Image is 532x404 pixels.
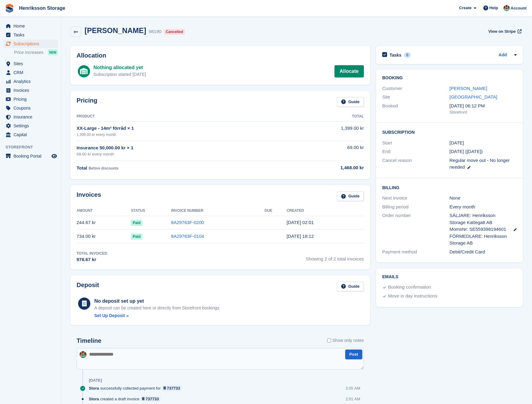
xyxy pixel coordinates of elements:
span: Stora [89,396,99,402]
span: Booking Portal [13,152,50,160]
div: Nothing allocated yet [93,64,146,71]
div: Debit/Credit Card [450,249,517,256]
div: Customer [382,85,450,92]
span: Help [489,5,498,11]
div: 0 [404,52,411,58]
div: created a draft invoice [89,396,164,402]
p: A deposit can be created here or directly from Storefront bookings. [94,305,221,311]
a: Set Up Deposit [94,312,221,319]
div: Billing period [382,204,450,211]
span: Coupons [13,104,50,112]
span: Analytics [13,77,50,86]
a: 8A29763F-0200 [171,220,204,225]
h2: [PERSON_NAME] [85,26,146,35]
a: menu [3,22,58,30]
a: Henriksson Storage [17,3,68,13]
a: View on Stripe [486,26,523,36]
span: Regular move out - No longer needed [450,158,510,170]
div: 1,468.00 kr [280,164,364,171]
div: 98190 [149,28,161,35]
a: Guide [337,97,364,107]
div: Subscription started [DATE] [93,71,146,78]
img: stora-icon-8386f47178a22dfd0bd8f6a31ec36ba5ce8667c1dd55bd0f319d3a0aa187defe.svg [5,4,14,13]
span: Create [459,5,471,11]
div: Every month [450,204,517,211]
a: menu [3,59,58,68]
a: menu [3,86,58,95]
h2: Billing [382,184,517,190]
h2: Allocation [77,52,364,59]
time: 2025-07-26 16:12:16 UTC [287,234,314,239]
th: Due [265,206,287,216]
div: 737733 [167,385,180,391]
span: Account [511,5,526,11]
div: Next invoice [382,195,450,202]
td: 1,399.00 kr [280,122,364,141]
input: Show only notes [327,337,331,344]
div: End [382,148,450,155]
div: successfully collected payment for [89,385,185,391]
h2: Subscription [382,129,517,135]
h2: Emails [382,275,517,279]
a: Preview store [51,152,58,160]
a: Guide [337,282,364,292]
a: [PERSON_NAME] [450,86,487,91]
span: SÄLJARE: Henriksson Storage Kattegatt AB MomsNr: SE559398194601 FÖRMEDLARE: Henriksson Storage AB [450,212,508,247]
h2: Timeline [77,337,101,344]
div: Set Up Deposit [94,312,125,319]
div: 69.00 kr every month [77,151,280,157]
span: Pricing [13,95,50,103]
a: menu [3,31,58,39]
div: Move in day instructions [388,293,437,300]
div: 978.67 kr [77,256,107,263]
time: 2025-07-25 22:00:00 UTC [450,140,464,147]
img: Isak Martinelle [80,351,86,358]
span: [DATE] ([DATE]) [450,149,483,154]
div: Booking confirmation [388,284,431,291]
div: Storefront [450,109,517,115]
div: Payment method [382,249,450,256]
span: CRM [13,68,50,77]
span: Invoices [13,86,50,95]
td: 69.00 kr [280,141,364,161]
th: Created [287,206,364,216]
button: Post [345,350,362,360]
div: Insurance 50,000.00 kr × 1 [77,144,280,151]
span: Paid [131,234,142,240]
th: Total [280,112,364,122]
span: Before discounts [89,166,119,170]
h2: Booking [382,76,517,80]
label: Show only notes [327,337,364,344]
span: Paid [131,220,142,226]
th: Invoice Number [171,206,265,216]
a: menu [3,152,58,160]
a: menu [3,77,58,86]
a: menu [3,68,58,77]
a: 8A29763F-0104 [171,234,204,239]
a: [GEOGRAPHIC_DATA] [450,94,497,99]
div: Cancelled [164,29,185,35]
div: NEW [48,49,58,55]
h2: Tasks [390,52,402,58]
td: 244.67 kr [77,216,131,230]
a: 737733 [162,385,182,391]
span: Total [77,165,87,170]
span: Storefront [6,144,61,150]
a: menu [3,39,58,48]
div: Cancel reason [382,157,450,171]
span: Settings [13,122,50,130]
h2: Pricing [77,97,97,107]
span: Stora [89,385,99,391]
div: XX-Large - 14m² förråd × 1 [77,125,280,132]
span: Sites [13,59,50,68]
a: menu [3,130,58,139]
td: 734.00 kr [77,230,131,243]
div: 737733 [145,396,159,402]
th: Amount [77,206,131,216]
img: Isak Martinelle [504,5,510,11]
time: 2025-08-25 00:01:33 UTC [287,220,314,225]
span: Subscriptions [13,39,50,48]
span: Home [13,22,50,30]
div: Start [382,140,450,147]
div: Booked [382,103,450,115]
